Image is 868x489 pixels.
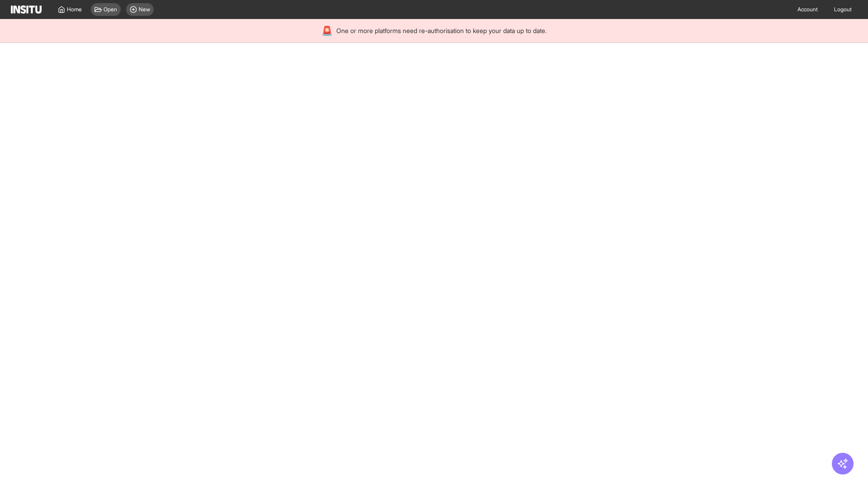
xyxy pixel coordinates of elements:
[11,5,42,14] img: Logo
[139,6,150,13] span: New
[321,24,333,37] div: 🚨
[104,6,117,13] span: Open
[67,6,82,13] span: Home
[336,26,547,35] span: One or more platforms need re-authorisation to keep your data up to date.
